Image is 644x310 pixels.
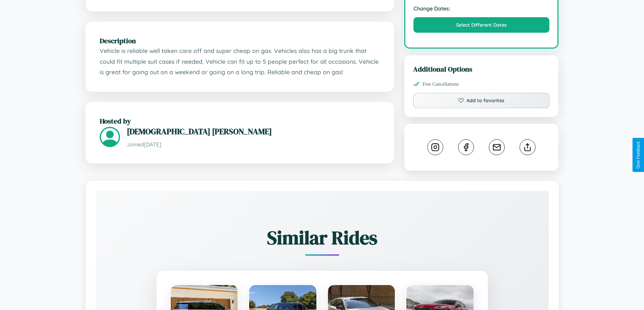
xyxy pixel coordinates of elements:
[119,225,525,251] h2: Similar Rides
[127,140,380,149] p: Joined [DATE]
[413,17,550,33] button: Select Different Dates
[100,116,380,126] h2: Hosted by
[100,46,380,78] p: Vehicle is reliable well taken care off and super cheap on gas. Vehicles also has a big trunk tha...
[100,36,380,46] h2: Description
[127,126,380,137] h3: [DEMOGRAPHIC_DATA] [PERSON_NAME]
[423,81,459,87] span: Free Cancellations
[413,93,550,108] button: Add to favorites
[413,64,550,74] h3: Additional Options
[413,5,550,12] strong: Change Dates:
[636,141,641,169] div: Give Feedback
